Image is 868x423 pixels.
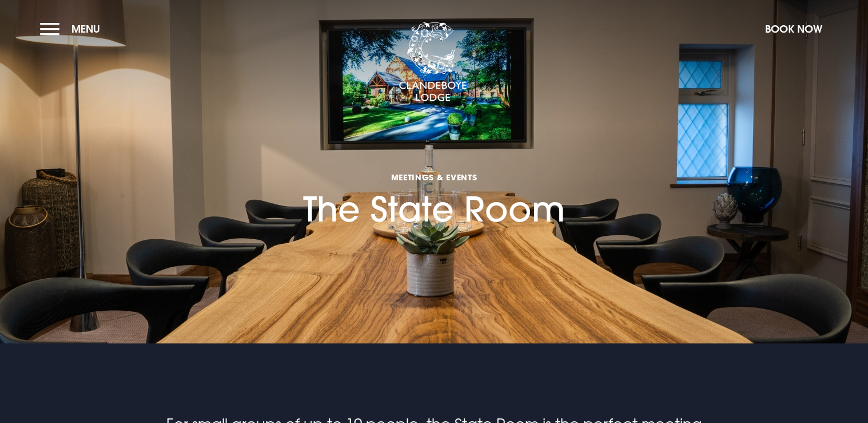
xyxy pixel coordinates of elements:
h1: The State Room [303,120,565,230]
img: Clandeboye Lodge [399,22,467,102]
span: Meetings & Events [303,172,565,183]
button: Book Now [759,17,828,41]
span: Menu [71,22,100,35]
button: Menu [40,17,106,41]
